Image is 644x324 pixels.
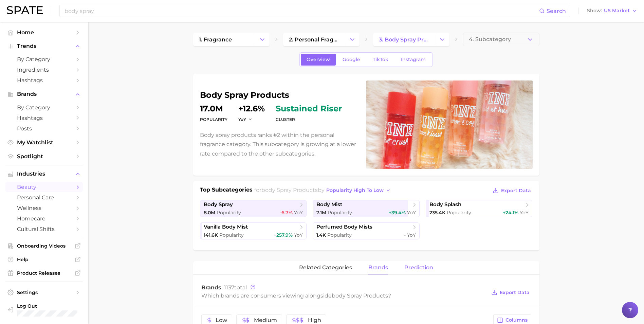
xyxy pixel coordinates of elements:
span: personal care [17,194,71,201]
span: vanilla body mist [204,224,248,230]
a: Hashtags [5,75,83,86]
span: YoY [407,210,416,216]
span: Spotlight [17,153,71,160]
p: Body spray products ranks #2 within the personal fragrance category. This subcategory is growing ... [200,130,358,158]
div: Which brands are consumers viewing alongside ? [201,291,486,300]
span: related categories [299,265,352,271]
span: High [308,318,321,323]
button: 4. Subcategory [463,33,539,46]
button: Export Data [491,186,532,195]
span: Brands [201,284,221,291]
span: popularity high to low [326,187,384,193]
span: Popularity [219,232,244,238]
span: beauty [17,184,71,190]
span: Help [17,256,71,263]
a: Google [337,54,366,66]
dd: +12.6% [238,105,265,113]
a: Posts [5,123,83,134]
a: perfumed body mists1.4k Popularity- YoY [313,222,420,239]
a: by Category [5,54,83,65]
a: Log out. Currently logged in with e-mail patriciam@demertbrands.com. [5,301,83,319]
span: by Category [17,104,71,111]
button: popularity high to low [325,186,393,195]
button: Change Category [255,33,270,46]
span: My Watchlist [17,139,71,146]
span: Hashtags [17,115,71,121]
span: YoY [407,232,416,238]
a: 3. body spray products [373,33,435,46]
dt: cluster [276,115,342,124]
span: body splash [429,201,461,208]
span: Industries [17,171,71,177]
span: 2. personal fragrance [289,36,339,43]
dt: Popularity [200,115,227,124]
span: US Market [604,9,630,13]
span: 3. body spray products [379,36,429,43]
span: YoY [238,116,246,122]
span: by Category [17,56,71,62]
button: Change Category [345,33,360,46]
a: Home [5,27,83,38]
img: SPATE [7,6,43,14]
span: body spray products [261,187,318,193]
span: TikTok [373,57,388,62]
a: personal care [5,192,83,203]
a: body spray8.0m Popularity-6.7% YoY [200,200,307,217]
a: cultural shifts [5,224,83,234]
span: 141.6k [204,232,218,238]
span: brands [368,265,388,271]
a: body splash235.4k Popularity+24.1% YoY [426,200,533,217]
span: Export Data [501,188,531,194]
h1: Top Subcategories [200,186,253,196]
span: Popularity [327,232,352,238]
span: Popularity [217,210,241,216]
button: Industries [5,169,83,179]
span: 8.0m [204,210,215,216]
span: body spray [204,201,233,208]
span: Popularity [447,210,471,216]
span: Export Data [500,290,530,295]
a: Onboarding Videos [5,241,83,251]
span: Columns [505,317,528,323]
a: Instagram [395,54,431,66]
a: beauty [5,182,83,192]
a: 1. fragrance [193,33,255,46]
span: Prediction [404,265,433,271]
a: vanilla body mist141.6k Popularity+257.9% YoY [200,222,307,239]
a: Product Releases [5,268,83,278]
span: perfumed body mists [316,224,372,230]
span: Google [343,57,360,62]
span: 1. fragrance [199,36,232,43]
span: total [224,284,247,291]
span: Popularity [328,210,352,216]
span: Show [587,9,602,13]
span: YoY [294,232,303,238]
span: Hashtags [17,77,71,84]
a: Spotlight [5,151,83,162]
span: homecare [17,215,71,222]
span: for by [254,187,393,193]
a: Settings [5,287,83,298]
button: Change Category [435,33,449,46]
a: by Category [5,102,83,113]
a: homecare [5,213,83,224]
span: 235.4k [429,210,445,216]
span: Product Releases [17,270,71,276]
a: Help [5,254,83,265]
a: wellness [5,203,83,213]
span: +39.4% [389,210,406,216]
span: Log Out [17,303,91,309]
span: body mist [316,201,342,208]
span: Instagram [401,57,426,62]
h1: body spray products [200,91,358,99]
span: YoY [520,210,529,216]
span: +24.1% [503,210,518,216]
a: My Watchlist [5,137,83,148]
span: sustained riser [276,105,342,113]
a: Hashtags [5,113,83,123]
span: - [404,232,406,238]
span: Home [17,29,71,36]
span: body spray products [332,292,388,299]
span: +257.9% [274,232,293,238]
button: YoY [238,116,253,122]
